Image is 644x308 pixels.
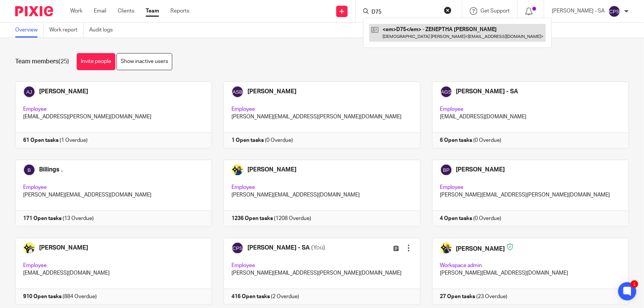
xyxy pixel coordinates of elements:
[89,23,118,38] a: Audit logs
[444,6,452,14] button: Clear
[58,58,69,64] span: (25)
[170,7,189,15] a: Reports
[631,280,638,288] div: 1
[15,6,53,16] img: Pixie
[77,53,115,70] a: Invite people
[15,23,44,38] a: Overview
[118,7,134,15] a: Clients
[49,23,83,38] a: Work report
[371,9,439,16] input: Search
[480,8,510,14] span: Get Support
[15,58,69,66] h1: Team members
[94,7,106,15] a: Email
[117,53,172,70] a: Show inactive users
[552,7,605,15] p: [PERSON_NAME] - SA
[146,7,159,15] a: Team
[70,7,82,15] a: Work
[608,5,620,17] img: svg%3E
